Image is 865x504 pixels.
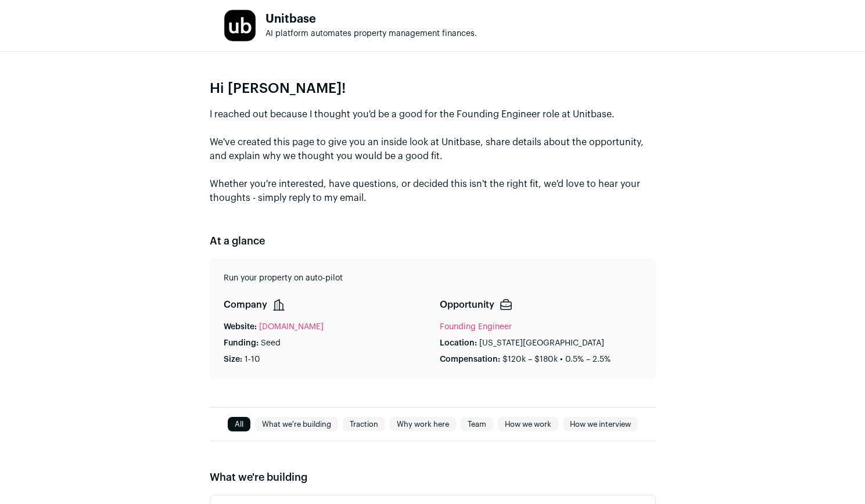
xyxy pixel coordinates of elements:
[228,417,250,431] a: All
[210,80,656,98] p: Hi [PERSON_NAME]!
[503,354,611,365] p: $120k – $180k • 0.5% – 2.5%
[390,417,456,431] a: Why work here
[224,337,259,349] p: Funding:
[245,354,260,365] p: 1-10
[343,417,385,431] a: Traction
[255,417,338,431] a: What we're building
[440,298,494,312] p: Opportunity
[265,30,477,38] span: AI platform automates property management finances.
[479,337,604,349] p: [US_STATE][GEOGRAPHIC_DATA]
[210,233,656,249] h2: At a glance
[265,13,477,25] h1: Unitbase
[210,107,656,205] p: I reached out because I thought you'd be a good for the Founding Engineer role at Unitbase. We've...
[563,417,638,431] a: How we interview
[224,10,256,41] img: 180d8d1040b0dd663c9337dc679c1304ca7ec8217767d6a0a724e31ff9c1dc78.jpg
[259,321,324,333] a: [DOMAIN_NAME]
[224,321,257,333] p: Website:
[461,417,493,431] a: Team
[498,417,558,431] a: How we work
[224,354,242,365] p: Size:
[440,337,477,349] p: Location:
[261,337,281,349] p: Seed
[210,469,656,485] h2: What we're building
[440,323,512,331] a: Founding Engineer
[440,354,500,365] p: Compensation:
[224,272,642,284] p: Run your property on auto-pilot
[224,298,267,312] p: Company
